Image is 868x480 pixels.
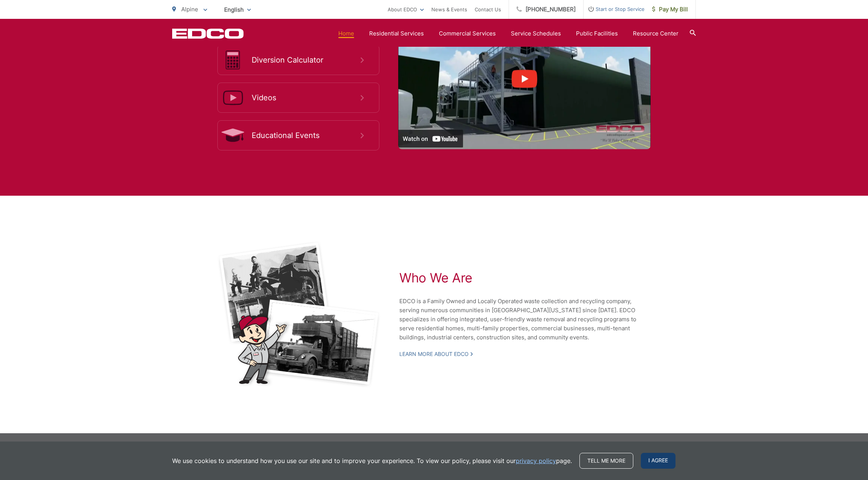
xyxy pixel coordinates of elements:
a: Home [338,29,354,38]
a: Resource Center [633,29,679,38]
p: We use cookies to understand how you use our site and to improve your experience. To view our pol... [172,456,572,465]
a: Tell me more [579,453,633,469]
p: EDCO is a Family Owned and Locally Operated waste collection and recycling company, serving numer... [399,297,652,342]
h2: Who We Are [399,270,652,285]
a: EDCD logo. Return to the homepage. [172,28,244,39]
a: Educational Events [217,120,379,150]
a: Public Facilities [576,29,618,38]
a: Residential Services [369,29,424,38]
span: English [219,3,257,16]
a: Commercial Services [439,29,496,38]
a: privacy policy [516,456,556,465]
img: Black and white photos of early garbage trucks [217,241,381,388]
span: Diversion Calculator [252,55,361,64]
span: Videos [252,93,361,102]
a: Contact Us [475,5,501,14]
span: Pay My Bill [652,5,688,14]
a: Learn More About EDCO [399,351,473,357]
a: Diversion Calculator [217,45,379,75]
a: Service Schedules [511,29,561,38]
a: About EDCO [388,5,424,14]
a: Videos [217,83,379,113]
span: Educational Events [252,131,361,140]
span: Alpine [181,6,198,13]
span: I agree [641,453,675,469]
a: News & Events [431,5,467,14]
